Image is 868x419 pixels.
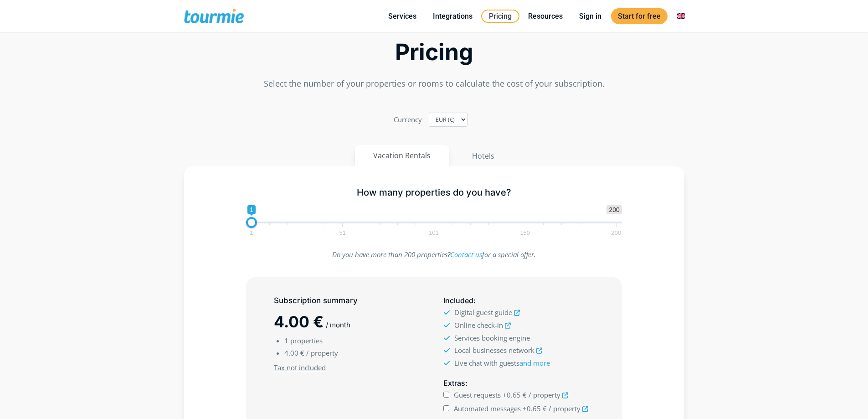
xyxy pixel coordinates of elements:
[443,295,594,306] h5: :
[454,346,534,355] span: Local businesses network
[284,348,304,357] span: 4.00 €
[450,250,482,259] a: Contact us
[454,358,550,367] span: Live chat with guests
[454,321,503,330] span: Online check-in
[454,404,521,413] span: Automated messages
[549,404,580,413] span: / property
[326,321,350,329] span: / month
[381,10,423,22] a: Services
[454,333,530,342] span: Services booking engine
[248,231,254,235] span: 1
[284,336,288,345] span: 1
[443,378,594,389] h5: :
[453,145,513,167] button: Hotels
[246,187,622,198] h5: How many properties do you have?
[454,390,501,399] span: Guest requests
[443,296,473,305] span: Included
[274,363,326,372] u: Tax not included
[274,312,324,331] span: 4.00 €
[611,8,668,24] a: Start for free
[481,10,519,23] a: Pricing
[454,308,512,317] span: Digital guest guide
[306,348,338,357] span: / property
[274,295,424,306] h5: Subscription summary
[443,378,465,388] span: Extras
[184,41,684,63] h2: Pricing
[394,114,422,126] label: Currency
[426,10,479,22] a: Integrations
[427,231,440,235] span: 101
[290,336,323,345] span: properties
[529,390,560,399] span: / property
[519,358,550,367] a: and more
[355,145,449,166] button: Vacation Rentals
[246,248,622,261] p: Do you have more than 200 properties? for a special offer.
[519,231,531,235] span: 150
[338,231,347,235] span: 51
[521,10,570,22] a: Resources
[503,390,527,399] span: +0.65 €
[610,231,623,235] span: 200
[606,205,621,214] span: 200
[572,10,608,22] a: Sign in
[247,205,256,214] span: 1
[184,78,684,90] p: Select the number of your properties or rooms to calculate the cost of your subscription.
[523,404,547,413] span: +0.65 €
